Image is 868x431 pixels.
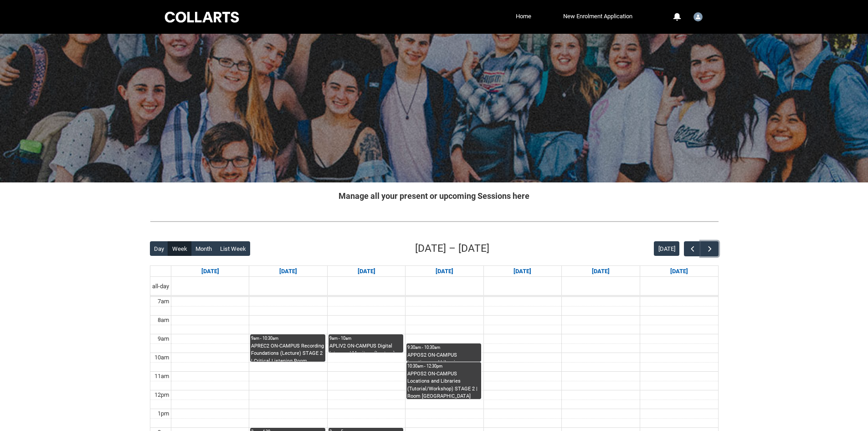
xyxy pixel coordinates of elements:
[150,282,171,291] span: all-day
[277,266,299,277] a: Go to September 15, 2025
[329,335,402,342] div: 9am - 10am
[150,190,719,202] h2: Manage all your present or upcoming Sessions here
[156,297,171,306] div: 7am
[415,241,489,256] h2: [DATE] – [DATE]
[561,10,635,23] a: New Enrolment Application
[654,241,679,256] button: [DATE]
[156,334,171,343] div: 9am
[153,353,171,362] div: 10am
[407,344,480,351] div: 9:30am - 10:30am
[156,409,171,418] div: 1pm
[251,343,324,362] div: APREC2 ON-CAMPUS Recording Foundations (Lecture) STAGE 2 | Critical Listening Room ([GEOGRAPHIC_D...
[668,266,690,277] a: Go to September 20, 2025
[701,241,718,256] button: Next Week
[434,266,455,277] a: Go to September 17, 2025
[150,217,719,226] img: REDU_GREY_LINE
[512,266,533,277] a: Go to September 18, 2025
[684,241,701,256] button: Previous Week
[153,390,171,400] div: 12pm
[153,372,171,381] div: 11am
[514,10,534,23] a: Home
[691,9,705,23] button: User Profile Student.lpizzo.20253063
[407,363,480,369] div: 10:30am - 12:30pm
[150,241,169,256] button: Day
[693,12,703,21] img: Student.lpizzo.20253063
[407,352,480,362] div: APPOS2 ON-CAMPUS Locations and Libraries (Lecture) STAGE 2 | [GEOGRAPHIC_DATA] ([GEOGRAPHIC_DATA]...
[216,241,250,256] button: List Week
[156,316,171,325] div: 8am
[356,266,377,277] a: Go to September 16, 2025
[191,241,216,256] button: Month
[329,343,402,353] div: APLIV2 ON-CAMPUS Digital Intro. and Monitors (Lecture) STAGE 2 | Room 106 Auditorium ([GEOGRAPHIC...
[200,266,221,277] a: Go to September 14, 2025
[251,335,324,342] div: 9am - 10:30am
[407,370,480,399] div: APPOS2 ON-CAMPUS Locations and Libraries (Tutorial/Workshop) STAGE 2 | Room [GEOGRAPHIC_DATA] ([G...
[590,266,611,277] a: Go to September 19, 2025
[168,241,191,256] button: Week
